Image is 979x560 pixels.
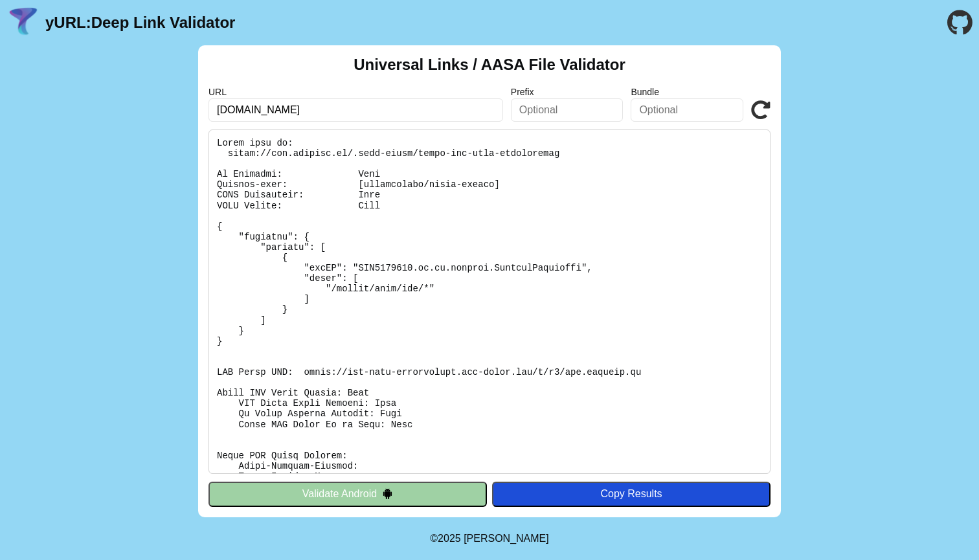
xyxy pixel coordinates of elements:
[631,87,743,97] label: Bundle
[354,56,625,74] h2: Universal Links / AASA File Validator
[511,87,624,97] label: Prefix
[208,482,487,506] button: Validate Android
[464,533,549,544] a: Michael Ibragimchayev's Personal Site
[511,98,624,122] input: Optional
[499,488,764,500] div: Copy Results
[208,87,503,97] label: URL
[45,14,235,32] a: yURL:Deep Link Validator
[382,488,393,499] img: droidIcon.svg
[438,533,461,544] span: 2025
[492,482,771,506] button: Copy Results
[6,6,40,39] img: yURL Logo
[208,98,503,122] input: Required
[430,517,548,560] footer: ©
[208,129,771,474] pre: Lorem ipsu do: sitam://con.adipisc.el/.sedd-eiusm/tempo-inc-utla-etdoloremag Al Enimadmi: Veni Qu...
[631,98,743,122] input: Optional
